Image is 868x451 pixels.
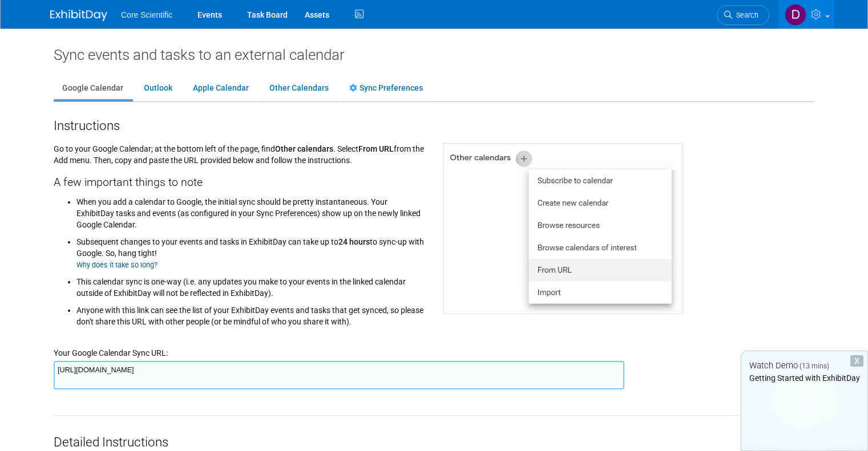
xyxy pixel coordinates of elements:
span: Search [732,11,758,19]
a: Why does it take so long? [76,261,158,269]
a: Search [717,5,769,25]
a: Outlook [135,78,181,99]
div: Dismiss [850,355,863,367]
div: A few important things to note [54,166,426,190]
span: From URL [358,144,394,153]
div: Go to your Google Calendar; at the bottom left of the page, find . Select from the Add menu. Then... [45,135,434,333]
a: Sync Preferences [341,78,431,99]
span: (13 mins) [800,362,829,370]
div: Getting Started with ExhibitDay [741,372,867,384]
span: Core Scientific [121,10,172,19]
span: 24 hours [338,237,370,246]
a: Apple Calendar [184,78,257,99]
a: Other Calendars [261,78,337,99]
div: Sync events and tasks to an external calendar [54,46,814,64]
div: Your Google Calendar Sync URL: [54,333,814,359]
img: Google Calendar screen shot for adding external calendar [443,143,683,314]
li: Subsequent changes to your events and tasks in ExhibitDay can take up to to sync-up with Google. ... [76,230,426,270]
img: ExhibitDay [50,10,107,21]
img: Danielle Wiesemann [785,4,806,26]
span: Other calendars [275,144,333,153]
li: Anyone with this link can see the list of your ExhibitDay events and tasks that get synced, so pl... [76,299,426,327]
div: Watch Demo [741,360,867,372]
div: Detailed Instructions [54,416,814,451]
div: Instructions [54,113,814,135]
textarea: [URL][DOMAIN_NAME] [54,361,624,389]
li: This calendar sync is one-way (i.e. any updates you make to your events in the linked calendar ou... [76,270,426,299]
li: When you add a calendar to Google, the initial sync should be pretty instantaneous. Your ExhibitD... [76,193,426,230]
a: Google Calendar [54,78,132,99]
